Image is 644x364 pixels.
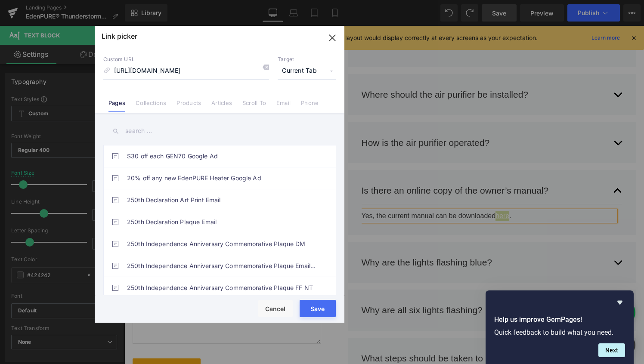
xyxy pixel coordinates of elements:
[371,186,385,194] a: here
[237,62,481,76] div: Where should the air purifier be installed?
[8,235,197,254] input: support@edenpure.com
[258,300,293,317] button: Cancel
[237,230,481,244] div: Why are the lights flashing blue?
[127,189,316,211] a: 250th Declaration Art Print Email
[494,315,625,325] h2: Help us improve GemPages!
[8,261,197,271] p: Question
[8,221,197,231] p: Email
[278,56,336,63] p: Target
[242,99,266,112] a: Scroll To
[127,277,316,299] a: 250th Independence Anniversary Commemorative Plaque FF NT
[103,56,269,63] p: Custom URL
[237,158,481,172] div: Is there an online copy of the owner’s manual?
[237,0,481,28] div: What is the difference between O3 and plasma and when would each be used?
[103,63,269,79] input: https://gempages.net
[8,180,197,207] div: Still have questions? Send us your question by filling out the form below, we will be happy to as...
[301,99,319,112] a: Phone
[300,300,336,317] button: Save
[127,167,316,189] a: 20% off any new EdenPURE Heater Google Ad
[237,278,481,291] div: Why are all six lights flashing?
[103,121,336,141] input: search ...
[598,343,625,357] button: Next question
[108,99,125,112] a: Pages
[176,99,201,112] a: Products
[615,297,625,308] button: Hide survey
[276,99,291,112] a: Email
[8,333,76,357] button: Submit Now
[8,140,197,179] h2: Frequently Asked Questions
[494,328,625,336] p: Quick feedback to build what you need.
[127,145,316,167] a: $30 off each GEN70 Google Ad
[237,185,492,195] div: Yes, the current manual can be downloaded .
[127,211,316,233] a: 250th Declaration Plaque Email
[237,326,481,339] div: What steps should be taken to maintain the air purifier?
[136,99,166,112] a: Collections
[211,99,232,112] a: Articles
[102,32,137,40] p: Link picker
[127,255,316,277] a: 250th Independence Anniversary Commemorative Plaque Email/Online
[237,110,481,124] div: How is the air purifier operated?
[494,297,625,357] div: Help us improve GemPages!
[127,233,316,255] a: 250th Independence Anniversary Commemorative Plaque DM
[278,63,336,79] span: Current Tab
